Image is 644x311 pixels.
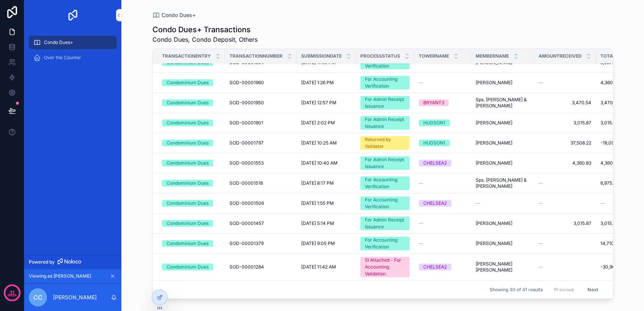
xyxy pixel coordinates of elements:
a: [DATE] 12:57 PM [301,100,351,106]
span: Over the Counter [44,55,81,61]
div: CHELSEA2 [423,264,447,270]
a: CHELSEA2 [419,160,467,166]
a: [DATE] 10:25 AM [301,140,351,146]
span: 3,015.87 [539,120,591,126]
div: CHELSEA2 [423,160,447,166]
a: -- [539,264,591,270]
span: -- [539,200,543,206]
div: BRYANT3 [423,99,444,106]
span: [DATE] 9:05 PM [301,240,335,247]
a: -- [539,200,591,206]
p: 11 [10,289,14,297]
div: Condominium Dues [166,79,209,86]
a: Condominium Dues [162,180,220,187]
span: SOD-00001506 [229,200,264,206]
a: Sps. [PERSON_NAME] & [PERSON_NAME] [476,97,529,109]
a: For Admin Receipt Issuance [360,116,410,130]
span: -- [419,240,423,247]
a: Condo Dues+ [152,11,196,19]
a: HUDSON1 [419,119,467,126]
span: 4,360.83 [539,160,591,166]
span: [DATE] 11:42 AM [301,264,336,270]
span: Submissiondate [301,53,342,59]
a: [PERSON_NAME] [476,220,529,226]
span: -- [419,180,423,186]
span: SOD-00001901 [229,120,263,126]
span: [DATE] 1:26 PM [301,80,334,86]
a: SOD-00001379 [229,240,292,247]
a: -- [419,180,467,186]
span: [DATE] 2:02 PM [301,120,335,126]
span: SOD-00001950 [229,100,264,106]
a: SOD-00001518 [229,180,292,186]
div: For Accounting Verification [365,76,405,90]
p: days [8,292,17,298]
span: Showing 30 of 41 results [490,287,543,293]
a: [PERSON_NAME] [476,80,529,86]
a: [DATE] 8:17 PM [301,180,351,186]
a: Condominium Dues [162,200,220,207]
span: Membername [476,53,509,59]
span: [DATE] 5:14 PM [301,220,334,226]
div: For Accounting Verification [365,176,405,190]
span: [DATE] 1:55 PM [301,200,334,206]
a: For Accounting Verification [360,76,410,90]
a: [PERSON_NAME] [476,160,529,166]
span: 3,470.54 [539,100,591,106]
a: HUDSON1 [419,140,467,146]
span: 3,470.54 [600,100,620,106]
a: Returned by Validator [360,136,410,150]
a: Over the Counter [29,51,117,64]
a: [DATE] 11:42 AM [301,264,351,270]
span: [PERSON_NAME] [476,160,512,166]
div: For Admin Receipt Issuance [365,156,405,170]
span: SOD-00001379 [229,240,264,247]
a: For Admin Receipt Issuance [360,156,410,170]
a: Condominium Dues [162,119,220,126]
h1: Condo Dues+ Transactions [152,24,258,35]
a: [PERSON_NAME] [476,240,529,247]
span: SOD-00001518 [229,180,263,186]
span: -30,961.81 [600,264,622,270]
a: For Accounting Verification [360,196,410,210]
a: SOD-00001901 [229,120,292,126]
span: 3,015.87 [600,220,618,226]
a: Condominium Dues [162,99,220,106]
span: Viewing as [PERSON_NAME] [29,273,91,279]
a: [DATE] 2:02 PM [301,120,351,126]
a: [DATE] 5:14 PM [301,220,351,226]
div: SI Attached - For Accounting Validation [365,257,405,277]
a: [DATE] 10:40 AM [301,160,351,166]
a: Condo Dues+ [29,36,117,49]
span: [DATE] 10:25 AM [301,140,337,146]
a: -- [539,180,591,186]
span: -- [476,200,480,206]
a: 37,508.22 [539,140,591,146]
span: Towername [419,53,449,59]
span: Powered by [29,259,55,265]
span: 4,360.82 [600,80,619,86]
a: BRYANT3 [419,99,467,106]
span: Condo Dues, Condo Deposit, Others [152,35,258,44]
div: For Admin Receipt Issuance [365,217,405,230]
a: [DATE] 9:05 PM [301,240,351,247]
a: -- [419,80,467,86]
span: SOD-00001457 [229,220,264,226]
div: Condominium Dues [166,99,209,106]
div: Condominium Dues [166,180,209,187]
span: Sps. [PERSON_NAME] & [PERSON_NAME] [476,177,529,189]
span: SOD-00001797 [229,140,264,146]
div: Condominium Dues [166,264,209,270]
span: Totaldue [600,53,625,59]
img: App logo [67,9,79,21]
a: [DATE] 1:55 PM [301,200,351,206]
span: -- [539,240,543,247]
span: -- [600,200,605,206]
span: [PERSON_NAME] [PERSON_NAME] [476,261,529,273]
span: -- [419,80,423,86]
a: For Admin Receipt Issuance [360,96,410,110]
span: [PERSON_NAME] [476,120,512,126]
span: 6,975.79 [600,180,619,186]
div: Condominium Dues [166,160,209,166]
